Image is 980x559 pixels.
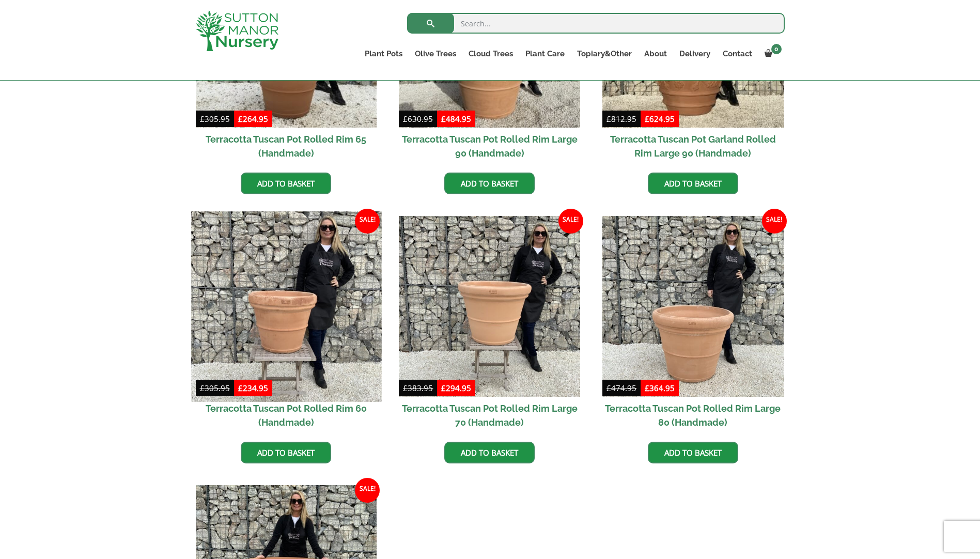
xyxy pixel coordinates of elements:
[673,46,717,61] a: Delivery
[717,46,758,61] a: Contact
[762,209,787,234] span: Sale!
[645,383,675,393] bdi: 364.95
[645,114,649,124] span: £
[648,442,738,463] a: Add to basket: “Terracotta Tuscan Pot Rolled Rim Large 80 (Handmade)”
[200,114,205,124] span: £
[196,128,377,165] h2: Terracotta Tuscan Pot Rolled Rim 65 (Handmade)
[602,397,784,434] h2: Terracotta Tuscan Pot Rolled Rim Large 80 (Handmade)
[196,397,377,434] h2: Terracotta Tuscan Pot Rolled Rim 60 (Handmade)
[645,383,649,393] span: £
[606,383,636,393] bdi: 474.95
[238,114,243,124] span: £
[558,209,583,234] span: Sale!
[602,216,784,434] a: Sale! Terracotta Tuscan Pot Rolled Rim Large 80 (Handmade)
[441,383,471,393] bdi: 294.95
[403,383,433,393] bdi: 383.95
[602,128,784,165] h2: Terracotta Tuscan Pot Garland Rolled Rim Large 90 (Handmade)
[399,397,580,434] h2: Terracotta Tuscan Pot Rolled Rim Large 70 (Handmade)
[606,114,636,124] bdi: 812.95
[444,442,535,463] a: Add to basket: “Terracotta Tuscan Pot Rolled Rim Large 70 (Handmade)”
[196,216,377,434] a: Sale! Terracotta Tuscan Pot Rolled Rim 60 (Handmade)
[403,114,408,124] span: £
[441,383,446,393] span: £
[403,114,433,124] bdi: 630.95
[355,209,380,234] span: Sale!
[571,46,638,61] a: Topiary&Other
[399,216,580,434] a: Sale! Terracotta Tuscan Pot Rolled Rim Large 70 (Handmade)
[200,114,230,124] bdi: 305.95
[519,46,571,61] a: Plant Care
[399,128,580,165] h2: Terracotta Tuscan Pot Rolled Rim Large 90 (Handmade)
[407,13,785,34] input: Search...
[606,383,611,393] span: £
[462,46,519,61] a: Cloud Trees
[355,478,380,503] span: Sale!
[399,216,580,397] img: Terracotta Tuscan Pot Rolled Rim Large 70 (Handmade)
[602,216,784,397] img: Terracotta Tuscan Pot Rolled Rim Large 80 (Handmade)
[648,173,738,194] a: Add to basket: “Terracotta Tuscan Pot Garland Rolled Rim Large 90 (Handmade)”
[200,383,205,393] span: £
[441,114,471,124] bdi: 484.95
[409,46,462,61] a: Olive Trees
[403,383,408,393] span: £
[196,10,278,51] img: logo
[238,383,268,393] bdi: 234.95
[238,383,243,393] span: £
[771,44,782,54] span: 0
[191,211,381,401] img: Terracotta Tuscan Pot Rolled Rim 60 (Handmade)
[758,46,785,61] a: 0
[241,442,331,463] a: Add to basket: “Terracotta Tuscan Pot Rolled Rim 60 (Handmade)”
[645,114,675,124] bdi: 624.95
[241,173,331,194] a: Add to basket: “Terracotta Tuscan Pot Rolled Rim 65 (Handmade)”
[606,114,611,124] span: £
[444,173,535,194] a: Add to basket: “Terracotta Tuscan Pot Rolled Rim Large 90 (Handmade)”
[200,383,230,393] bdi: 305.95
[359,46,409,61] a: Plant Pots
[638,46,673,61] a: About
[238,114,268,124] bdi: 264.95
[441,114,446,124] span: £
